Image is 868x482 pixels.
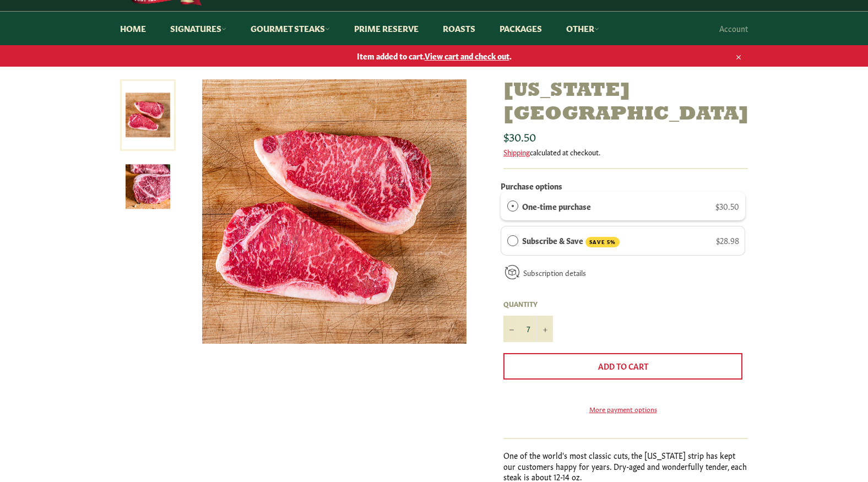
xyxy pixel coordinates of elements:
[343,12,430,45] a: Prime Reserve
[503,450,748,482] p: One of the world's most classic cuts, the [US_STATE] strip has kept our customers happy for years...
[503,299,553,308] label: Quantity
[503,404,742,414] a: More payment options
[523,267,586,278] a: Subscription details
[507,234,518,246] div: Subscribe & Save
[598,360,648,371] span: Add to Cart
[240,12,341,45] a: Gourmet Steaks
[432,12,486,45] a: Roasts
[503,79,748,127] h1: [US_STATE][GEOGRAPHIC_DATA]
[159,12,237,45] a: Signatures
[536,316,553,342] button: Increase item quantity by one
[126,164,170,209] img: New York Strip
[109,12,157,45] a: Home
[489,12,553,45] a: Packages
[425,50,509,61] span: View cart and check out
[503,147,530,157] a: Shipping
[507,200,518,212] div: One-time purchase
[522,200,591,212] label: One-time purchase
[503,128,536,144] span: $30.50
[522,234,620,247] label: Subscribe & Save
[501,180,562,191] label: Purchase options
[202,79,466,344] img: New York Strip
[503,316,520,342] button: Reduce item quantity by one
[715,201,739,212] span: $30.50
[585,237,620,247] span: SAVE 5%
[109,45,759,67] a: Item added to cart.View cart and check out.
[555,12,610,45] a: Other
[714,12,753,45] a: Account
[503,147,748,157] div: calculated at checkout.
[503,353,742,380] button: Add to Cart
[109,51,759,61] span: Item added to cart. .
[716,235,739,246] span: $28.98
